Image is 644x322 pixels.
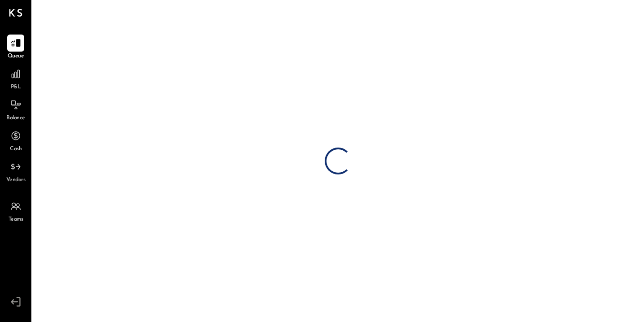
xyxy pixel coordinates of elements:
[0,96,31,122] a: Balance
[0,65,31,91] a: P&L
[0,35,31,61] a: Queue
[6,176,26,184] span: Vendors
[9,216,23,224] span: Teams
[10,145,22,153] span: Cash
[0,127,31,153] a: Cash
[0,158,31,184] a: Vendors
[11,83,21,91] span: P&L
[0,198,31,224] a: Teams
[8,52,24,61] span: Queue
[6,114,25,122] span: Balance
